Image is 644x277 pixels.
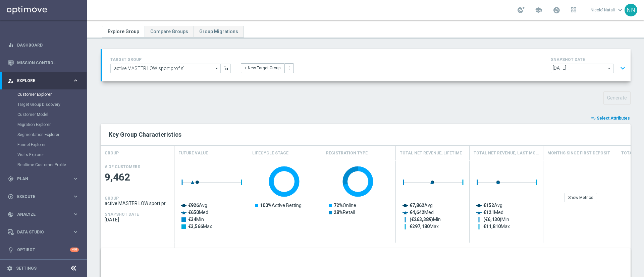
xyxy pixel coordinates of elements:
[188,203,207,208] text: Avg
[105,171,170,184] span: 9,462
[483,224,501,229] tspan: €11,810
[17,36,79,54] a: Dashboard
[17,140,87,150] div: Funnel Explorer
[590,5,625,15] a: Nicolo' Natalikeyboard_arrow_down
[17,132,70,137] a: Segmentation Explorer
[8,211,72,217] div: Analyze
[483,210,503,215] text: Med
[260,203,272,208] tspan: 100%
[334,210,343,215] tspan: 28%
[7,43,79,48] button: equalizer Dashboard
[8,241,79,259] div: Optibot
[410,210,434,215] text: Med
[109,131,623,139] h2: Key Group Characteristics
[618,62,628,75] button: expand_more
[110,56,623,75] div: TARGET GROUP arrow_drop_down + New Target Group more_vert SNAPSHOT DATE arrow_drop_down expand_more
[7,78,79,83] div: person_search Explore keyboard_arrow_right
[483,217,509,222] text: Min
[410,224,430,229] tspan: €297,180
[188,217,204,222] text: Min
[105,201,170,206] span: active MASTER LOW sport prof sì
[474,147,539,159] h4: Total Net Revenue, Last Month
[17,162,70,167] a: Realtime Customer Profile
[72,229,79,235] i: keyboard_arrow_right
[7,229,79,235] button: Data Studio keyboard_arrow_right
[17,79,72,83] span: Explore
[72,77,79,84] i: keyboard_arrow_right
[188,203,199,208] tspan: €926
[188,210,199,215] tspan: €650
[334,203,343,208] tspan: 72%
[105,164,140,169] h4: # OF CUSTOMERS
[7,247,79,253] button: lightbulb Optibot +10
[17,92,70,97] a: Customer Explorer
[7,176,79,182] button: gps_fixed Plan keyboard_arrow_right
[7,194,79,199] button: play_circle_outline Execute keyboard_arrow_right
[17,177,72,181] span: Plan
[410,217,433,222] tspan: (€263,389)
[7,265,13,271] i: settings
[72,193,79,200] i: keyboard_arrow_right
[400,147,462,159] h4: Total Net Revenue, Lifetime
[7,212,79,217] button: track_changes Analyze keyboard_arrow_right
[8,211,14,217] i: track_changes
[105,217,170,222] span: 2025-08-23
[17,212,72,216] span: Analyze
[565,193,597,202] div: Show Metrics
[284,63,294,73] button: more_vert
[17,99,87,110] div: Target Group Discovery
[17,110,87,120] div: Customer Model
[410,210,424,215] tspan: €4,642
[17,89,87,99] div: Customer Explorer
[188,224,203,229] tspan: €3,566
[105,212,139,217] h4: SNAPSHOT DATE
[8,229,72,235] div: Data Studio
[590,115,631,122] button: playlist_add_check Select Attributes
[591,116,596,121] i: playlist_add_check
[16,266,37,270] a: Settings
[17,230,72,234] span: Data Studio
[547,147,610,159] h4: Months Since First Deposit
[17,112,70,117] a: Customer Model
[535,6,542,14] span: school
[597,116,630,121] span: Select Attributes
[17,142,70,147] a: Funnel Explorer
[101,161,174,243] div: Press SPACE to select this row.
[17,54,79,72] a: Mission Control
[483,224,510,229] text: Max
[7,60,79,66] button: Mission Control
[108,29,139,34] span: Explore Group
[17,152,70,157] a: Visits Explorer
[17,160,87,170] div: Realtime Customer Profile
[199,29,238,34] span: Group Migrations
[551,57,628,62] h4: SNAPSHOT DATE
[616,6,624,14] span: keyboard_arrow_down
[603,91,631,105] button: Generate
[334,210,355,215] text: Retail
[188,210,208,215] text: Med
[8,42,14,48] i: equalizer
[326,147,368,159] h4: Registration Type
[72,211,79,217] i: keyboard_arrow_right
[150,29,188,34] span: Compare Groups
[17,130,87,140] div: Segmentation Explorer
[70,248,79,252] div: +10
[17,241,70,259] a: Optibot
[188,217,197,222] tspan: €34
[410,203,433,208] text: Avg
[8,176,72,182] div: Plan
[8,194,72,200] div: Execute
[410,217,441,222] text: Min
[17,120,87,130] div: Migration Explorer
[8,54,79,72] div: Mission Control
[102,26,244,38] ul: Tabs
[8,36,79,54] div: Dashboard
[110,64,221,73] input: Select Existing or Create New
[8,194,14,200] i: play_circle_outline
[17,122,70,127] a: Migration Explorer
